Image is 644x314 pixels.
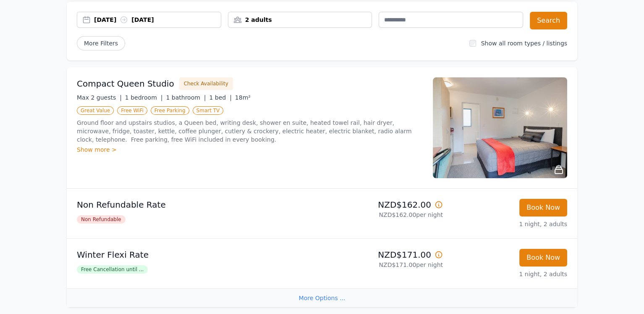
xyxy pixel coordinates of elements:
span: Great Value [77,106,114,115]
button: Search [530,12,567,29]
span: 1 bed | [209,94,231,101]
p: NZD$171.00 per night [325,261,443,269]
div: More Options ... [67,288,577,307]
p: NZD$162.00 per night [325,211,443,219]
label: Show all room types / listings [481,40,567,47]
span: 1 bedroom | [125,94,163,101]
div: [DATE] [DATE] [94,16,221,24]
span: Free Parking [151,106,189,115]
p: Winter Flexi Rate [77,249,319,261]
p: NZD$162.00 [325,199,443,211]
span: Max 2 guests | [77,94,122,101]
span: 18m² [235,94,251,101]
p: 1 night, 2 adults [450,270,567,278]
p: Ground floor and upstairs studios, a Queen bed, writing desk, shower en suite, heated towel rail,... [77,119,423,144]
span: Free Cancellation until ... [77,265,148,274]
button: Book Now [519,199,567,216]
p: 1 night, 2 adults [450,220,567,228]
p: Non Refundable Rate [77,199,319,211]
span: More Filters [77,36,125,50]
div: Show more > [77,145,423,154]
span: Smart TV [193,106,224,115]
h3: Compact Queen Studio [77,78,174,90]
span: Free WiFi [117,106,147,115]
div: 2 adults [228,16,372,24]
p: NZD$171.00 [325,249,443,261]
button: Check Availability [179,77,233,90]
span: Non Refundable [77,215,126,224]
span: 1 bathroom | [166,94,206,101]
button: Book Now [519,249,567,267]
